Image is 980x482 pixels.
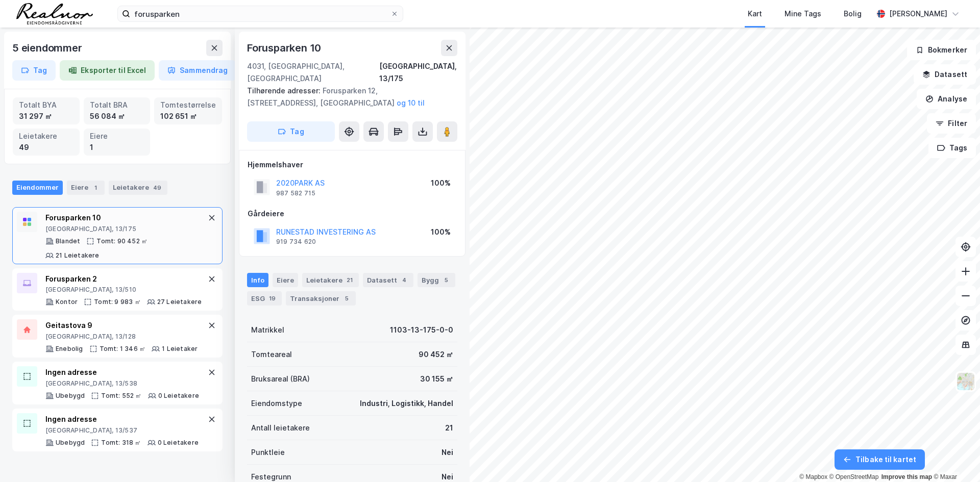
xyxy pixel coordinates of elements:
div: 21 [445,422,453,434]
div: ESG [247,291,282,306]
div: Blandet [56,237,80,245]
div: Leietakere [302,273,359,287]
div: Hjemmelshaver [248,159,457,171]
div: Eiendommer [12,181,63,195]
div: 19 [267,293,278,303]
div: 31 297 ㎡ [19,111,73,122]
div: 987 582 715 [276,189,315,197]
div: Bruksareal (BRA) [251,373,310,385]
div: [GEOGRAPHIC_DATA], 13/538 [45,379,199,388]
div: Forusparken 2 [45,273,202,285]
button: Filter [927,113,976,134]
div: Tomt: 9 983 ㎡ [94,298,141,306]
div: [PERSON_NAME] [889,8,947,20]
div: 1103-13-175-0-0 [390,324,453,336]
div: 4031, [GEOGRAPHIC_DATA], [GEOGRAPHIC_DATA] [247,60,379,85]
div: Eiere [67,181,105,195]
div: Forusparken 12, [STREET_ADDRESS], [GEOGRAPHIC_DATA] [247,85,449,109]
input: Søk på adresse, matrikkel, gårdeiere, leietakere eller personer [130,6,390,21]
div: Gårdeiere [248,208,457,220]
img: Z [956,372,975,391]
div: 100% [431,226,451,238]
div: 90 452 ㎡ [419,348,453,361]
div: [GEOGRAPHIC_DATA], 13/175 [45,225,206,233]
div: Ubebygd [56,439,85,447]
a: OpenStreetMap [829,473,879,480]
div: Kart [748,8,762,20]
div: 919 734 620 [276,238,316,246]
div: 5 eiendommer [12,40,84,56]
div: Leietakere [19,131,73,142]
div: 0 Leietakere [158,439,199,447]
div: Antall leietakere [251,422,310,434]
div: 5 [341,293,352,303]
div: Kontor [56,298,78,306]
div: 1 [90,183,101,193]
div: 0 Leietakere [158,392,199,400]
div: Geitastova 9 [45,319,198,332]
div: 1 [90,142,144,153]
div: 49 [151,183,163,193]
div: 21 [345,275,355,285]
div: 1 Leietaker [162,345,198,353]
div: Leietakere [109,181,167,195]
button: Tag [12,60,56,81]
button: Tag [247,121,335,142]
div: Transaksjoner [286,291,356,306]
button: Analyse [917,89,976,109]
div: 21 Leietakere [56,251,100,260]
div: Punktleie [251,446,285,459]
div: Tomtestørrelse [160,99,216,111]
div: [GEOGRAPHIC_DATA], 13/128 [45,333,198,341]
div: Industri, Logistikk, Handel [360,397,453,410]
div: Matrikkel [251,324,284,336]
div: Tomt: 90 452 ㎡ [96,237,148,245]
span: Tilhørende adresser: [247,86,323,95]
button: Tags [928,138,976,158]
div: Mine Tags [785,8,821,20]
div: Eiere [90,131,144,142]
div: Nei [442,446,453,459]
button: Bokmerker [907,40,976,60]
div: 4 [399,275,409,285]
button: Datasett [914,64,976,85]
div: [GEOGRAPHIC_DATA], 13/510 [45,286,202,294]
div: Eiere [273,273,298,287]
button: Sammendrag [159,60,236,81]
div: 30 155 ㎡ [420,373,453,385]
div: Tomt: 1 346 ㎡ [100,345,146,353]
div: Totalt BYA [19,99,73,111]
a: Mapbox [799,473,827,480]
div: Datasett [363,273,413,287]
a: Improve this map [881,473,932,480]
div: Info [247,273,268,287]
div: Ingen adresse [45,413,199,425]
div: 49 [19,142,73,153]
div: Tomteareal [251,348,292,361]
div: Tomt: 318 ㎡ [101,439,141,447]
div: Forusparken 10 [247,40,323,56]
iframe: Chat Widget [929,433,980,482]
div: Bolig [844,8,862,20]
div: Tomt: 552 ㎡ [101,392,141,400]
div: Enebolig [56,345,83,353]
div: 100% [431,177,451,189]
div: Kontrollprogram for chat [929,433,980,482]
div: Ubebygd [56,392,85,400]
img: realnor-logo.934646d98de889bb5806.png [16,3,93,24]
div: [GEOGRAPHIC_DATA], 13/175 [379,60,457,85]
div: 56 084 ㎡ [90,111,144,122]
div: Ingen adresse [45,366,199,378]
div: [GEOGRAPHIC_DATA], 13/537 [45,426,199,435]
div: 102 651 ㎡ [160,111,216,122]
div: Eiendomstype [251,397,302,410]
button: Eksporter til Excel [60,60,155,81]
div: Totalt BRA [90,99,144,111]
div: 27 Leietakere [157,298,202,306]
button: Tilbake til kartet [835,449,925,470]
div: Bygg [418,273,455,287]
div: 5 [441,275,451,285]
div: Forusparken 10 [45,212,206,224]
